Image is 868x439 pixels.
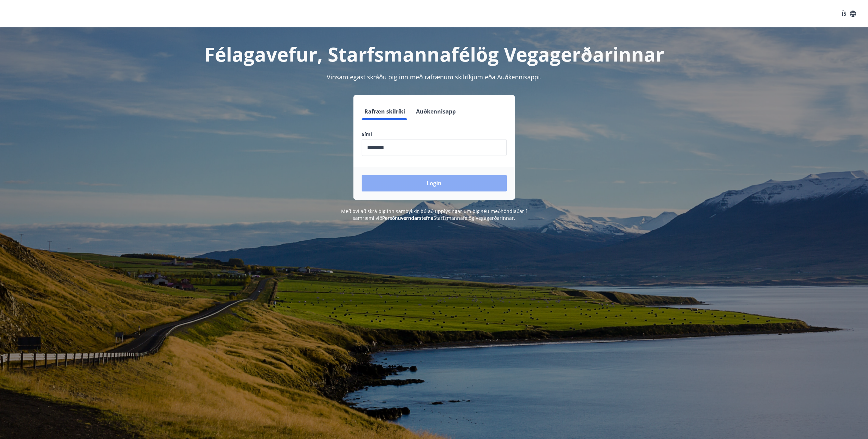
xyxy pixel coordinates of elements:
[362,131,507,138] label: Sími
[838,8,860,20] button: ÍS
[382,215,433,221] a: Persónuverndarstefna
[362,175,507,191] button: Login
[413,103,458,120] button: Auðkennisapp
[196,41,672,67] h1: Félagavefur, Starfsmannafélög Vegagerðarinnar
[327,73,542,81] span: Vinsamlegast skráðu þig inn með rafrænum skilríkjum eða Auðkennisappi.
[341,208,527,221] span: Með því að skrá þig inn samþykkir þú að upplýsingar um þig séu meðhöndlaðar í samræmi við Starfsm...
[362,103,408,120] button: Rafræn skilríki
